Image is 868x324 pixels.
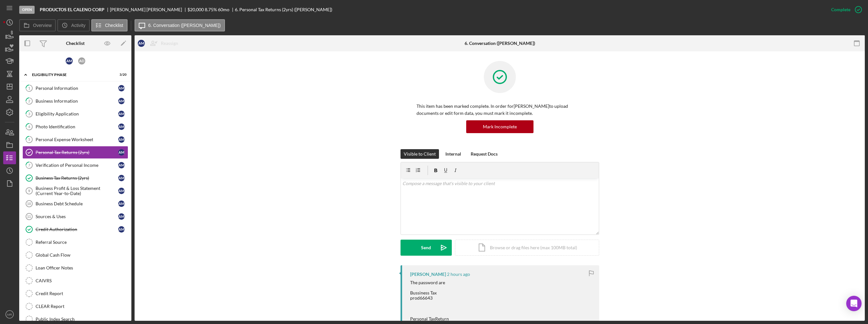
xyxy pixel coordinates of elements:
button: Checklist [91,19,128,31]
div: A M [118,149,125,156]
tspan: 9 [28,189,30,193]
tspan: 2 [28,99,30,103]
div: Open [19,6,35,14]
div: A M [118,213,125,220]
div: A M [66,57,73,64]
a: Global Cash Flow [22,249,128,261]
tspan: 3 [28,112,30,116]
button: Mark Incomplete [466,120,533,133]
div: Photo Identification [36,124,118,129]
div: Personal Expense Worksheet [36,137,118,142]
tspan: 5 [28,137,30,141]
p: This item has been marked complete. In order for [PERSON_NAME] to upload documents or edit form d... [417,103,583,117]
div: Business Tax Returns (2yrs) [36,175,118,181]
div: A M [118,85,125,91]
div: A M [118,124,125,130]
a: 3Eligibility ApplicationAM [22,107,128,120]
div: A M [118,111,125,117]
a: 5Personal Expense WorksheetAM [22,133,128,146]
div: Send [421,240,431,256]
div: A M [118,188,125,194]
div: Credit Report [36,291,128,296]
div: A M [118,226,125,233]
a: 11Sources & UsesAM [22,210,128,223]
div: Complete [831,3,850,16]
div: 6. Personal Tax Returns (2yrs) ([PERSON_NAME]) [235,7,332,12]
div: Public Index Search [36,317,128,322]
a: 2Business InformationAM [22,95,128,107]
button: MR [3,308,16,321]
div: CLEAR Report [36,304,128,309]
div: Global Cash Flow [36,252,128,258]
div: Loan Officer Notes [36,265,128,270]
button: Request Docs [467,149,501,159]
div: Visible to Client [404,149,436,159]
div: Business Profit & Loss Statement (Current Year-to-Date) [36,186,118,196]
a: 1Personal InformationAM [22,82,128,95]
button: Send [401,240,452,256]
a: Credit AuthorizationAM [22,223,128,236]
a: Credit Report [22,287,128,300]
div: Open Intercom Messenger [846,296,862,311]
button: 6. Conversation ([PERSON_NAME]) [135,19,225,31]
button: Overview [19,19,56,31]
label: Overview [33,23,52,28]
button: Complete [825,3,865,16]
b: PRODUCTOS EL CALENO CORP [40,7,104,12]
div: Personal Tax Returns (2yrs) [36,150,118,155]
div: Eligibility Phase [32,73,111,77]
tspan: 4 [28,124,30,129]
div: CAIVRS [36,278,128,283]
button: Internal [442,149,464,159]
label: 6. Conversation ([PERSON_NAME]) [148,23,221,28]
tspan: 10 [27,202,31,206]
div: A M [118,175,125,181]
div: [PERSON_NAME] [PERSON_NAME] [110,7,187,12]
div: Referral Source [36,240,128,245]
div: 60 mo [218,7,229,12]
button: AMReassign [135,37,185,50]
div: Internal [445,149,461,159]
a: Business Tax Returns (2yrs)AM [22,172,128,184]
time: 2025-10-13 14:09 [447,272,470,277]
a: 9Business Profit & Loss Statement (Current Year-to-Date)AM [22,184,128,197]
label: Activity [71,23,85,28]
tspan: 1 [28,86,30,90]
div: Sources & Uses [36,214,118,219]
button: Activity [57,19,89,31]
div: Verification of Personal Income [36,163,118,168]
div: 6. Conversation ([PERSON_NAME]) [465,41,535,46]
a: Personal Tax Returns (2yrs)AM [22,146,128,159]
a: 7Verification of Personal IncomeAM [22,159,128,172]
div: Eligibility Application [36,111,118,116]
div: Checklist [66,41,85,46]
div: 8.75 % [205,7,217,12]
div: [PERSON_NAME] [410,272,446,277]
text: MR [7,313,12,316]
button: Visible to Client [401,149,439,159]
a: CLEAR Report [22,300,128,313]
div: Personal Information [36,86,118,91]
a: 4Photo IdentificationAM [22,120,128,133]
div: A M [118,98,125,104]
label: Checklist [105,23,123,28]
a: Referral Source [22,236,128,249]
div: A M [118,162,125,168]
a: Loan Officer Notes [22,261,128,274]
a: CAIVRS [22,274,128,287]
div: A M [118,200,125,207]
div: Business Information [36,98,118,104]
div: Reassign [161,37,178,50]
div: A M [118,136,125,143]
a: 10Business Debt ScheduleAM [22,197,128,210]
span: $20,000 [187,7,204,12]
tspan: 7 [28,163,30,167]
div: Mark Incomplete [483,120,517,133]
div: A M [138,40,145,47]
div: 3 / 20 [115,73,127,77]
div: Request Docs [471,149,498,159]
div: Business Debt Schedule [36,201,118,206]
div: A D [78,57,85,64]
tspan: 11 [27,215,31,218]
div: Credit Authorization [36,227,118,232]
